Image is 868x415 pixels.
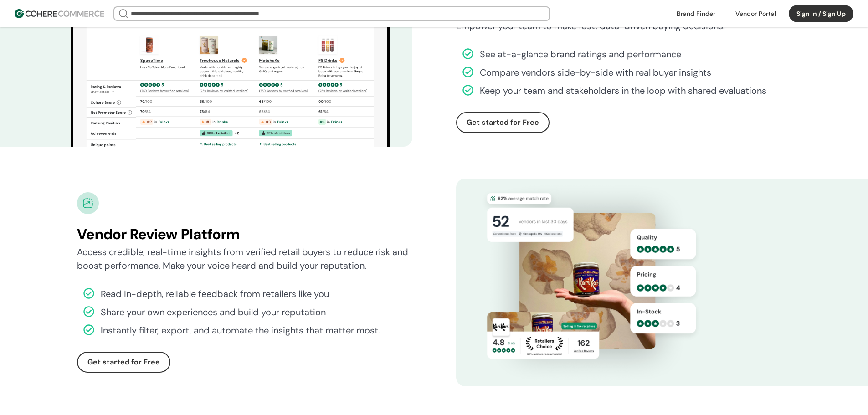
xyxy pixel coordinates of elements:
div: Read in-depth, reliable feedback from retailers like you [101,287,329,301]
div: Keep your team and stakeholders in the loop with shared evaluations [480,84,766,97]
div: Share your own experiences and build your reputation [101,305,326,319]
div: Access credible, real-time insights from verified retail buyers to reduce risk and boost performa... [77,245,412,272]
div: See at-a-glance brand ratings and performance [480,47,681,61]
button: Get started for Free [77,352,170,373]
div: Instantly filter, export, and automate the insights that matter most. [101,323,380,337]
div: Vendor Review Platform [77,223,412,245]
div: Compare vendors side-by-side with real buyer insights [480,66,711,79]
button: Sign In / Sign Up [789,5,853,22]
button: Get started for Free [456,112,550,133]
img: Cohere Logo [15,9,104,18]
